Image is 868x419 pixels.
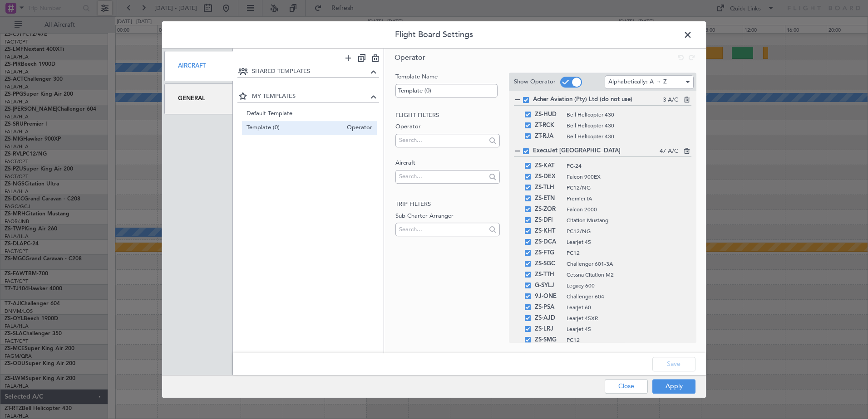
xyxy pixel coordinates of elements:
span: Cessna Citation M2 [567,271,691,279]
span: Learjet 45XR [567,314,691,322]
span: ZS-PSA [535,302,562,313]
span: PC12/NG [567,184,691,192]
span: Premier IA [567,195,691,203]
span: ZS-DFI [535,215,562,226]
span: Citation Mustang [567,216,691,224]
header: Flight Board Settings [162,21,706,49]
span: ZS-SGC [535,258,562,269]
input: Search... [399,223,486,236]
h2: Flight filters [395,111,499,120]
span: ZS-SMG [535,335,562,346]
span: Learjet 45 [567,238,691,246]
span: Challenger 601-3A [567,260,691,268]
label: Sub-Charter Arranger [395,212,499,221]
div: Aircraft [164,51,233,81]
span: ZS-DCA [535,237,562,248]
span: Falcon 900EX [567,173,691,181]
span: Falcon 2000 [567,205,691,214]
span: PC-24 [567,162,691,170]
span: Learjet 45 [567,325,691,333]
span: Bell Helicopter 430 [567,122,691,130]
span: Operator [342,123,372,133]
span: G-SYLJ [535,280,562,291]
span: ZS-KHT [535,226,562,237]
span: 3 A/C [663,96,678,105]
input: Search... [399,170,486,183]
span: Legacy 600 [567,282,691,290]
span: ZS-TLH [535,182,562,193]
label: Aircraft [395,159,499,168]
span: 47 A/C [660,147,678,156]
span: ExecuJet [GEOGRAPHIC_DATA] [533,146,660,156]
span: Learjet 60 [567,303,691,312]
span: ZS-ETN [535,193,562,204]
span: Acher Aviation (Pty) Ltd (do not use) [533,95,663,104]
span: ZS-KAT [535,161,562,171]
button: Apply [652,379,695,394]
label: Template Name [395,73,499,82]
span: ZS-TTH [535,269,562,280]
label: Operator [395,122,499,132]
div: General [164,83,233,114]
span: 9J-ONE [535,291,562,302]
span: ZT-RJA [535,131,562,142]
label: Show Operator [514,78,556,87]
span: ZS-FTG [535,248,562,258]
button: Close [605,379,648,394]
span: Alphabetically: A → Z [608,78,667,86]
span: Bell Helicopter 430 [567,132,691,141]
span: ZS-DEX [535,171,562,182]
span: ZS-AJD [535,313,562,324]
span: PC12 [567,249,691,257]
span: PC12 [567,336,691,344]
span: ZT-RCK [535,120,562,131]
h2: Trip filters [395,200,499,209]
span: PC12/NG [567,227,691,235]
span: ZS-ZOR [535,204,562,215]
span: Operator [395,53,425,63]
span: Bell Helicopter 430 [567,111,691,119]
input: Search... [399,133,486,147]
span: Template (0) [247,123,343,133]
span: ZS-LRJ [535,324,562,335]
span: MY TEMPLATES [252,92,369,101]
span: SHARED TEMPLATES [252,67,369,76]
span: ZS-HUD [535,109,562,120]
span: Challenger 604 [567,292,691,301]
span: Default Template [247,109,373,119]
